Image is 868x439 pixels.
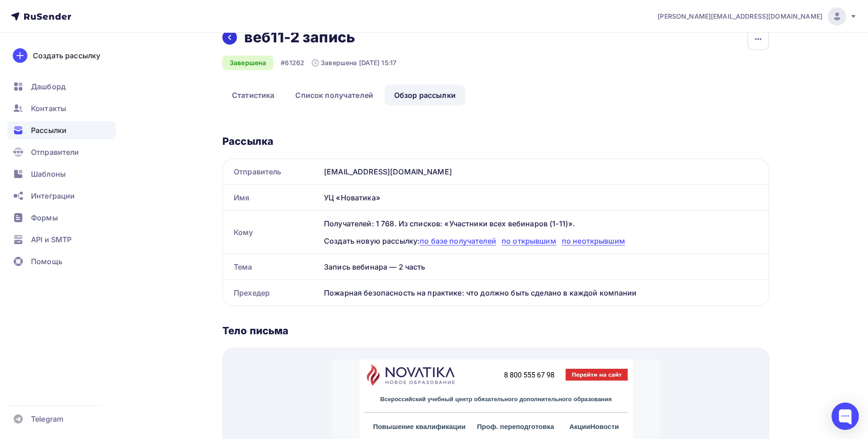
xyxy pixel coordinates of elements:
[223,211,320,254] div: Кому
[31,103,66,114] span: Контакты
[237,63,258,71] a: Акции
[657,12,822,21] span: [PERSON_NAME][EMAIL_ADDRESS][DOMAIN_NAME]
[32,228,296,240] p: Мы были рады видеть вас на одном из наших вебинаров!
[145,63,222,71] a: Проф. переподготовка
[33,50,100,61] div: Создать рассылку
[562,236,625,245] span: по неоткрывшим
[32,315,288,386] span: В конце серий вы получите ссылку на : журналы, инструктажи, положения и многое другое. Ссылка для...
[31,125,67,136] span: Рассылки
[324,218,758,229] div: Получателей: 1 768. Из списков: «Участники всех вебинаров (1-11)».
[222,85,284,106] a: Статистика
[32,91,261,117] strong: Пожарная безопасность на практике: что должно быть сделано в каждой компании
[41,63,134,71] a: Повышение квалификации
[7,99,116,117] a: Контакты
[32,81,296,82] table: divider
[258,63,287,71] a: Новости
[32,240,296,277] p: [PERSON_NAME], что вы нашли мероприятие полезным и информативным.
[223,280,320,306] div: Прехедер
[135,286,192,305] a: Смотреть
[320,280,769,306] div: Пожарная безопасность на практике: что должно быть сделано в каждой компании
[31,256,62,267] span: Помощь
[31,81,66,92] span: Дашборд
[223,185,320,210] div: Имя
[7,143,116,161] a: Отправители
[320,185,769,210] div: УЦ «Новатика»
[144,290,183,300] span: Смотреть
[324,235,758,246] div: Создать новую рассылку:
[31,413,63,424] span: Telegram
[7,77,116,96] a: Дашборд
[244,28,355,46] h2: веб11-2 запись
[502,236,556,245] span: по открывшим
[223,254,320,280] div: Тема
[32,265,227,276] strong: Записи всех частей будут доступны по ссылке:
[31,234,72,245] span: API и SMTP
[385,85,465,106] a: Обзор рассылки
[223,159,320,184] div: Отправитель
[31,212,58,223] span: Формы
[420,236,496,245] span: по базе получателей
[222,135,769,148] div: Рассылка
[31,190,75,201] span: Интеграции
[32,216,115,226] strong: Уважаемые коллеги!
[48,36,279,43] a: Всероссийский учебный центр обязательного дополнительного образования
[286,85,383,106] a: Список получателей
[222,56,273,70] div: Завершена
[7,209,116,227] a: Формы
[31,168,66,179] span: Шаблоны
[7,165,116,183] a: Шаблоны
[31,147,79,158] span: Отправители
[7,121,116,139] a: Рассылки
[320,254,769,280] div: Запись вебинара — 2 часть
[222,324,769,337] div: Тело письма
[657,7,857,26] a: [PERSON_NAME][EMAIL_ADDRESS][DOMAIN_NAME]
[320,159,769,184] div: [EMAIL_ADDRESS][DOMAIN_NAME]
